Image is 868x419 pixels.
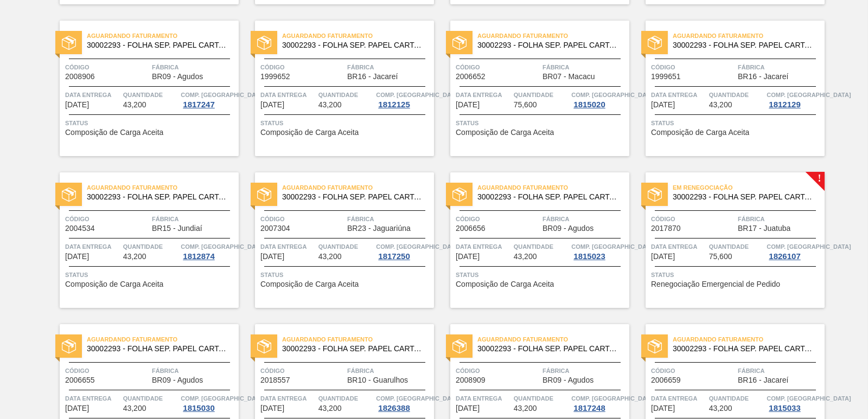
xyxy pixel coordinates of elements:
[542,73,595,81] span: BR07 - Macacu
[738,224,790,233] span: BR17 - Juatuba
[651,393,706,404] span: Data entrega
[477,193,621,201] span: 30002293 - FOLHA SEP. PAPEL CARTAO 1200x1000M 350g
[65,128,163,137] span: Composição de Carga Aceita
[260,214,344,224] span: Código
[673,182,825,193] span: Em renegociação
[65,89,120,100] span: Data entrega
[514,393,569,404] span: Quantidade
[260,241,316,252] span: Data entrega
[239,172,434,308] a: statusAguardando Faturamento30002293 - FOLHA SEP. PAPEL CARTAO 1200x1000M 350gCódigo2007304Fábric...
[767,252,802,261] div: 1826107
[152,224,202,233] span: BR15 - Jundiaí
[43,172,239,308] a: statusAguardando Faturamento30002293 - FOLHA SEP. PAPEL CARTAO 1200x1000M 350gCódigo2004534Fábric...
[87,30,239,41] span: Aguardando Faturamento
[152,365,236,376] span: Fábrica
[43,21,239,156] a: statusAguardando Faturamento30002293 - FOLHA SEP. PAPEL CARTAO 1200x1000M 350gCódigo2008906Fábric...
[65,280,163,288] span: Composição de Carga Aceita
[456,73,486,81] span: 2006652
[456,404,480,412] span: 01/10/2025
[65,62,149,73] span: Código
[514,241,569,252] span: Quantidade
[65,101,89,109] span: 24/09/2025
[651,214,735,224] span: Código
[651,269,822,280] span: Status
[434,21,629,156] a: statusAguardando Faturamento30002293 - FOLHA SEP. PAPEL CARTAO 1200x1000M 350gCódigo2006652Fábric...
[651,101,675,109] span: 26/09/2025
[152,73,203,81] span: BR09 - Agudos
[651,224,681,233] span: 2017870
[709,241,764,252] span: Quantidade
[477,334,629,345] span: Aguardando Faturamento
[673,41,816,49] span: 30002293 - FOLHA SEP. PAPEL CARTAO 1200x1000M 350g
[260,224,290,233] span: 2007304
[65,214,149,224] span: Código
[65,365,149,376] span: Código
[123,101,146,109] span: 43,200
[260,73,290,81] span: 1999652
[456,214,540,224] span: Código
[709,404,732,412] span: 43,200
[767,393,851,404] span: Comp. Carga
[62,188,76,202] img: status
[260,376,290,384] span: 2018557
[65,404,89,412] span: 29/09/2025
[152,214,236,224] span: Fábrica
[456,118,627,128] span: Status
[629,172,825,308] a: !statusEm renegociação30002293 - FOLHA SEP. PAPEL CARTAO 1200x1000M 350gCódigo2017870FábricaBR17 ...
[673,30,825,41] span: Aguardando Faturamento
[181,241,265,252] span: Comp. Carga
[571,89,655,100] span: Comp. Carga
[767,89,851,100] span: Comp. Carga
[181,100,216,109] div: 1817247
[651,241,706,252] span: Data entrega
[318,253,342,261] span: 43,200
[452,339,467,353] img: status
[376,393,460,404] span: Comp. Carga
[318,89,374,100] span: Quantidade
[260,118,431,128] span: Status
[456,128,554,137] span: Composição de Carga Aceita
[456,101,480,109] span: 26/09/2025
[456,253,480,261] span: 27/09/2025
[347,73,398,81] span: BR16 - Jacareí
[347,365,431,376] span: Fábrica
[456,280,554,288] span: Composição de Carga Aceita
[181,404,216,412] div: 1815030
[456,269,627,280] span: Status
[651,404,675,412] span: 01/10/2025
[376,89,460,100] span: Comp. Carga
[181,393,236,412] a: Comp. [GEOGRAPHIC_DATA]1815030
[181,89,236,109] a: Comp. [GEOGRAPHIC_DATA]1817247
[452,188,467,202] img: status
[123,393,178,404] span: Quantidade
[477,345,621,353] span: 30002293 - FOLHA SEP. PAPEL CARTAO 1200x1000M 350g
[318,241,374,252] span: Quantidade
[181,241,236,261] a: Comp. [GEOGRAPHIC_DATA]1812874
[282,30,434,41] span: Aguardando Faturamento
[651,280,780,288] span: Renegociação Emergencial de Pedido
[282,193,425,201] span: 30002293 - FOLHA SEP. PAPEL CARTAO 1200x1000M 350g
[709,253,732,261] span: 75,600
[651,376,681,384] span: 2006659
[260,269,431,280] span: Status
[738,214,822,224] span: Fábrica
[376,89,431,109] a: Comp. [GEOGRAPHIC_DATA]1812125
[452,36,467,50] img: status
[257,188,271,202] img: status
[456,89,511,100] span: Data entrega
[571,252,607,261] div: 1815023
[767,89,822,109] a: Comp. [GEOGRAPHIC_DATA]1812129
[65,376,95,384] span: 2006655
[282,334,434,345] span: Aguardando Faturamento
[123,404,146,412] span: 43,200
[318,393,374,404] span: Quantidade
[181,393,265,404] span: Comp. Carga
[239,21,434,156] a: statusAguardando Faturamento30002293 - FOLHA SEP. PAPEL CARTAO 1200x1000M 350gCódigo1999652Fábric...
[152,62,236,73] span: Fábrica
[477,30,629,41] span: Aguardando Faturamento
[181,252,216,261] div: 1812874
[347,214,431,224] span: Fábrica
[260,128,359,137] span: Composição de Carga Aceita
[65,393,120,404] span: Data entrega
[260,393,316,404] span: Data entrega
